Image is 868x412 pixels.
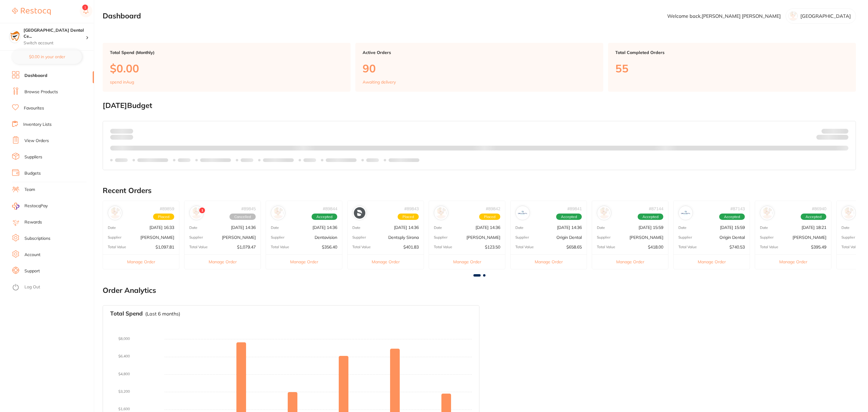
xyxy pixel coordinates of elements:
[108,245,126,249] p: Total Value
[24,89,58,95] a: Browse Products
[816,134,848,141] p: Remaining:
[322,245,337,249] p: $356.40
[719,235,745,240] p: Origin Dental
[678,235,692,239] p: Supplier
[24,105,44,111] a: Favourites
[639,225,663,230] p: [DATE] 15:59
[566,245,582,249] p: $658.65
[674,254,750,269] button: Manage Order
[110,62,343,74] p: $0.00
[229,214,256,220] span: Cancelled
[567,206,582,211] p: # 89841
[629,235,663,240] p: [PERSON_NAME]
[12,8,51,15] img: Restocq Logo
[719,214,745,220] span: Accepted
[352,226,360,230] p: Date
[678,245,697,249] p: Total Value
[476,225,500,230] p: [DATE] 14:36
[429,254,505,269] button: Manage Order
[511,254,587,269] button: Manage Order
[103,101,856,110] h2: [DATE] Budget
[110,80,134,84] p: spend in Aug
[145,311,180,316] p: (Last 6 months)
[843,207,854,219] img: Henry Schein Halas
[352,235,366,239] p: Supplier
[841,226,850,230] p: Date
[103,43,351,92] a: Total Spend (Monthly)$0.00spend inAug
[517,207,528,219] img: Origin Dental
[189,235,203,239] p: Supplier
[486,206,500,211] p: # 89842
[241,206,256,211] p: # 89845
[140,235,174,240] p: [PERSON_NAME]
[24,40,86,46] p: Switch account
[837,128,848,134] strong: $NaN
[24,219,42,225] a: Rewards
[271,226,279,230] p: Date
[155,245,174,249] p: $1,097.81
[9,31,20,42] img: Horsham Plaza Dental Centre
[434,226,442,230] p: Date
[184,254,261,269] button: Manage Order
[557,225,582,230] p: [DATE] 14:36
[404,206,419,211] p: # 89843
[110,50,343,55] p: Total Spend (Monthly)
[615,62,849,74] p: 55
[237,245,256,249] p: $1,079.47
[23,122,52,128] a: Inventory Lists
[24,170,41,176] a: Budgets
[12,203,48,210] a: RestocqPay
[812,206,826,211] p: # 86940
[348,254,424,269] button: Manage Order
[434,235,447,239] p: Supplier
[608,43,856,92] a: Total Completed Orders55
[398,214,419,220] span: Placed
[103,254,179,269] button: Manage Order
[272,207,284,219] img: Dentavision
[363,80,396,84] p: Awaiting delivery
[24,138,49,144] a: View Orders
[24,203,48,209] span: RestocqPay
[648,245,663,249] p: $418.00
[110,310,143,317] h3: Total Spend
[363,50,596,55] p: Active Orders
[638,214,663,220] span: Accepted
[222,235,256,240] p: [PERSON_NAME]
[108,226,116,230] p: Date
[720,225,745,230] p: [DATE] 15:59
[680,207,691,219] img: Origin Dental
[515,235,529,239] p: Supplier
[12,49,82,64] button: $0.00 in your order
[793,235,826,240] p: [PERSON_NAME]
[479,214,500,220] span: Placed
[801,214,826,220] span: Accepted
[103,286,856,295] h2: Order Analytics
[178,158,191,163] p: Labels
[110,134,133,141] p: month
[199,208,205,213] span: 1
[485,245,500,249] p: $123.50
[24,268,40,274] a: Support
[352,245,371,249] p: Total Value
[123,128,133,134] strong: $0.00
[200,158,231,163] p: Labels extended
[466,235,500,240] p: [PERSON_NAME]
[24,73,47,79] a: Dashboard
[191,207,202,219] img: Henry Schein Halas
[12,283,92,292] button: Log Out
[515,226,524,230] p: Date
[597,226,605,230] p: Date
[12,5,51,18] a: Restocq Logo
[303,158,316,163] p: Labels
[615,50,849,55] p: Total Completed Orders
[24,236,50,242] a: Subscriptions
[729,245,745,249] p: $740.53
[354,207,365,219] img: Dentsply Sirona
[592,254,668,269] button: Manage Order
[266,254,342,269] button: Manage Order
[108,235,121,239] p: Supplier
[231,225,256,230] p: [DATE] 14:36
[355,43,603,92] a: Active Orders90Awaiting delivery
[667,13,781,19] p: Welcome back, [PERSON_NAME] [PERSON_NAME]
[12,203,19,210] img: RestocqPay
